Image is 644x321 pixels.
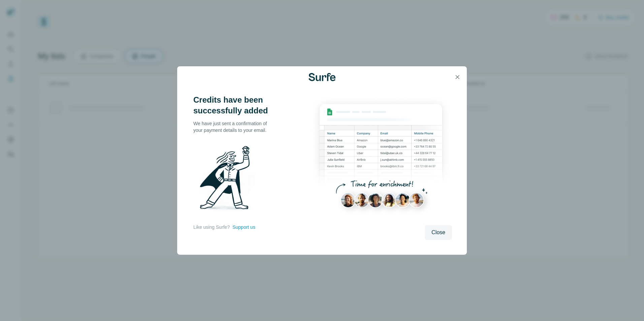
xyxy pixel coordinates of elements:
img: Surfe Illustration - Man holding diamond [193,142,263,217]
button: Close [425,225,452,240]
button: Support us [232,224,255,230]
span: Close [431,228,445,237]
p: We have just sent a confirmation of your payment details to your email. [193,120,274,134]
img: Surfe Logo [309,73,335,81]
p: Like using Surfe? [193,224,230,230]
h3: Credits have been successfully added [193,95,274,116]
img: Enrichment Hub - Sheet Preview [310,95,452,221]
